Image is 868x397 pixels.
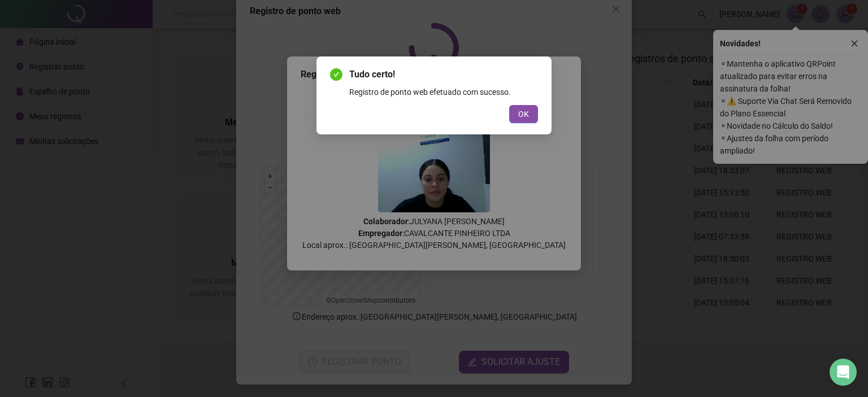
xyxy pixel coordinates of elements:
[349,86,538,98] div: Registro de ponto web efetuado com sucesso.
[330,68,342,81] span: check-circle
[830,359,857,386] div: Open Intercom Messenger
[349,68,538,81] span: Tudo certo!
[509,105,538,123] button: OK
[518,108,529,120] span: OK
